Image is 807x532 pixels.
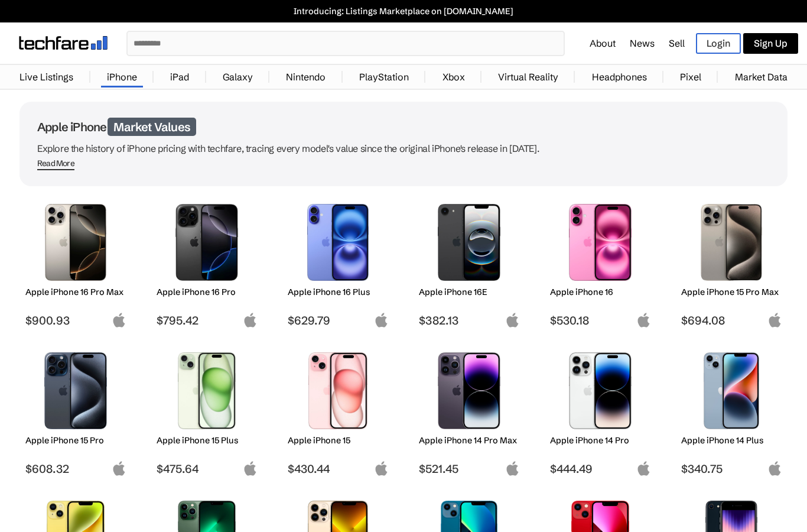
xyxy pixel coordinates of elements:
[559,204,642,281] img: iPhone 16
[586,65,653,89] a: Headphones
[690,204,773,281] img: iPhone 15 Pro Max
[282,346,394,476] a: iPhone 15 Apple iPhone 15 $430.44 apple-logo
[297,352,380,429] img: iPhone 15
[288,435,389,446] h2: Apple iPhone 15
[590,37,616,49] a: About
[492,65,564,89] a: Virtual Reality
[37,158,74,168] div: Read More
[681,313,782,327] span: $694.08
[25,435,126,446] h2: Apple iPhone 15 Pro
[669,37,685,49] a: Sell
[630,37,655,49] a: News
[25,313,126,327] span: $900.93
[681,435,782,446] h2: Apple iPhone 14 Plus
[6,6,801,17] a: Introducing: Listings Marketplace on [DOMAIN_NAME]
[767,313,782,327] img: apple-logo
[674,65,707,89] a: Pixel
[164,65,195,89] a: iPad
[19,346,132,476] a: iPhone 15 Pro Apple iPhone 15 Pro $608.32 apple-logo
[413,198,525,327] a: iPhone 16E Apple iPhone 16E $382.13 apple-logo
[729,65,793,89] a: Market Data
[428,352,511,429] img: iPhone 14 Pro Max
[419,313,520,327] span: $382.13
[288,287,389,297] h2: Apple iPhone 16 Plus
[353,65,415,89] a: PlayStation
[767,461,782,476] img: apple-logo
[14,65,79,89] a: Live Listings
[25,287,126,297] h2: Apple iPhone 16 Pro Max
[374,461,389,476] img: apple-logo
[419,462,520,476] span: $521.45
[636,313,651,327] img: apple-logo
[280,65,331,89] a: Nintendo
[675,198,788,327] a: iPhone 15 Pro Max Apple iPhone 15 Pro Max $694.08 apple-logo
[288,313,389,327] span: $629.79
[544,198,656,327] a: iPhone 16 Apple iPhone 16 $530.18 apple-logo
[550,462,651,476] span: $444.49
[217,65,259,89] a: Galaxy
[157,435,258,446] h2: Apple iPhone 15 Plus
[505,313,520,327] img: apple-logo
[550,313,651,327] span: $530.18
[288,462,389,476] span: $430.44
[437,65,471,89] a: Xbox
[19,36,108,50] img: techfare logo
[112,313,126,327] img: apple-logo
[374,313,389,327] img: apple-logo
[413,346,525,476] a: iPhone 14 Pro Max Apple iPhone 14 Pro Max $521.45 apple-logo
[743,33,798,54] a: Sign Up
[157,462,258,476] span: $475.64
[297,204,380,281] img: iPhone 16 Plus
[37,119,770,134] h1: Apple iPhone
[37,140,770,157] p: Explore the history of iPhone pricing with techfare, tracing every model's value since the origin...
[25,462,126,476] span: $608.32
[559,352,642,429] img: iPhone 14 Pro
[151,346,263,476] a: iPhone 15 Plus Apple iPhone 15 Plus $475.64 apple-logo
[550,287,651,297] h2: Apple iPhone 16
[243,313,258,327] img: apple-logo
[282,198,394,327] a: iPhone 16 Plus Apple iPhone 16 Plus $629.79 apple-logo
[34,352,118,429] img: iPhone 15 Pro
[37,158,74,170] span: Read More
[681,462,782,476] span: $340.75
[243,461,258,476] img: apple-logo
[157,313,258,327] span: $795.42
[165,204,249,281] img: iPhone 16 Pro
[165,352,249,429] img: iPhone 15 Plus
[505,461,520,476] img: apple-logo
[34,204,118,281] img: iPhone 16 Pro Max
[696,33,741,54] a: Login
[544,346,656,476] a: iPhone 14 Pro Apple iPhone 14 Pro $444.49 apple-logo
[428,204,511,281] img: iPhone 16E
[419,435,520,446] h2: Apple iPhone 14 Pro Max
[19,198,132,327] a: iPhone 16 Pro Max Apple iPhone 16 Pro Max $900.93 apple-logo
[151,198,263,327] a: iPhone 16 Pro Apple iPhone 16 Pro $795.42 apple-logo
[419,287,520,297] h2: Apple iPhone 16E
[112,461,126,476] img: apple-logo
[636,461,651,476] img: apple-logo
[157,287,258,297] h2: Apple iPhone 16 Pro
[675,346,788,476] a: iPhone 14 Plus Apple iPhone 14 Plus $340.75 apple-logo
[690,352,773,429] img: iPhone 14 Plus
[108,118,196,136] span: Market Values
[101,65,143,89] a: iPhone
[681,287,782,297] h2: Apple iPhone 15 Pro Max
[550,435,651,446] h2: Apple iPhone 14 Pro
